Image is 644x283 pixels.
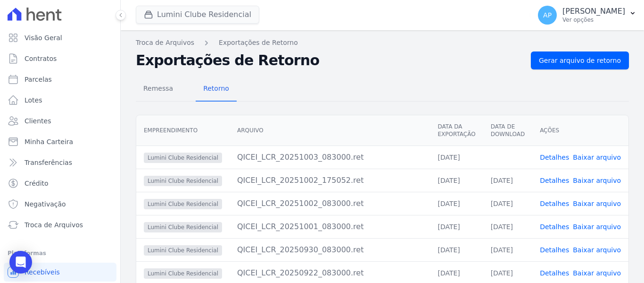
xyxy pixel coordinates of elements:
span: Lumini Clube Residencial [144,153,222,163]
td: [DATE] [483,238,532,261]
p: Ver opções [562,16,625,24]
h2: Exportações de Retorno [136,52,523,69]
td: [DATE] [430,238,483,261]
span: Troca de Arquivos [25,220,83,230]
div: QICEI_LCR_20250930_083000.ret [237,244,423,256]
a: Minha Carteira [4,132,116,151]
span: Gerar arquivo de retorno [539,56,621,65]
a: Baixar arquivo [573,200,621,207]
span: Lotes [25,95,42,105]
td: [DATE] [430,169,483,192]
nav: Breadcrumb [136,38,629,48]
div: QICEI_LCR_20251003_083000.ret [237,152,423,163]
a: Gerar arquivo de retorno [531,51,629,69]
a: Lotes [4,91,116,110]
a: Retorno [196,77,237,102]
span: Retorno [198,79,235,98]
span: Crédito [25,179,49,188]
a: Clientes [4,111,116,130]
th: Empreendimento [136,115,230,146]
a: Detalhes [540,200,569,207]
a: Transferências [4,153,116,172]
span: Lumini Clube Residencial [144,199,222,209]
a: Crédito [4,174,116,193]
th: Data da Exportação [430,115,483,146]
a: Troca de Arquivos [136,38,194,48]
a: Visão Geral [4,28,116,47]
span: Recebíveis [25,267,60,277]
span: Lumini Clube Residencial [144,176,222,186]
td: [DATE] [430,192,483,215]
a: Exportações de Retorno [219,38,298,48]
span: Contratos [25,54,57,63]
a: Baixar arquivo [573,177,621,184]
th: Arquivo [230,115,430,146]
div: QICEI_LCR_20250922_083000.ret [237,267,423,279]
span: Transferências [25,158,72,167]
a: Detalhes [540,154,569,161]
button: AP [PERSON_NAME] Ver opções [530,2,644,28]
a: Negativação [4,195,116,214]
td: [DATE] [430,215,483,238]
div: QICEI_LCR_20251002_083000.ret [237,198,423,209]
a: Detalhes [540,177,569,184]
p: [PERSON_NAME] [562,7,625,16]
a: Parcelas [4,70,116,89]
a: Detalhes [540,246,569,254]
a: Troca de Arquivos [4,215,116,234]
div: Open Intercom Messenger [9,251,32,274]
a: Remessa [136,77,181,102]
a: Contratos [4,49,116,68]
span: Negativação [25,199,66,209]
span: Lumini Clube Residencial [144,268,222,279]
button: Lumini Clube Residencial [136,6,259,24]
td: [DATE] [483,215,532,238]
td: [DATE] [483,192,532,215]
th: Data de Download [483,115,532,146]
div: Plataformas [8,248,113,259]
span: Remessa [138,79,179,98]
span: Lumini Clube Residencial [144,245,222,256]
span: Parcelas [25,75,52,84]
nav: Tab selector [136,77,237,102]
a: Baixar arquivo [573,154,621,161]
span: Clientes [25,116,51,126]
span: Minha Carteira [25,137,73,146]
span: AP [543,12,552,18]
td: [DATE] [430,146,483,169]
div: QICEI_LCR_20251001_083000.ret [237,221,423,232]
a: Recebíveis [4,263,116,282]
td: [DATE] [483,169,532,192]
a: Baixar arquivo [573,223,621,231]
span: Visão Geral [25,33,62,43]
th: Ações [532,115,628,146]
a: Baixar arquivo [573,246,621,254]
a: Detalhes [540,223,569,231]
div: QICEI_LCR_20251002_175052.ret [237,175,423,186]
a: Baixar arquivo [573,269,621,277]
a: Detalhes [540,269,569,277]
span: Lumini Clube Residencial [144,222,222,232]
